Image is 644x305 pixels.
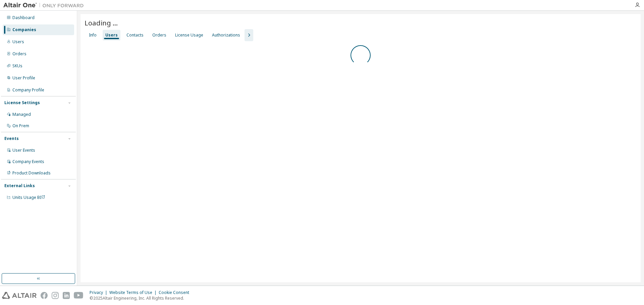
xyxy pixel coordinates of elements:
[12,39,24,45] div: Users
[4,183,35,188] div: External Links
[212,32,240,38] div: Authorizations
[12,75,35,81] div: User Profile
[2,292,37,299] img: altair_logo.svg
[74,292,84,299] img: youtube.svg
[12,148,35,153] div: User Events
[90,290,109,295] div: Privacy
[12,123,29,129] div: On Prem
[63,292,70,299] img: linkedin.svg
[52,292,59,299] img: instagram.svg
[105,32,118,38] div: Users
[12,195,45,200] span: Units Usage BI
[4,136,19,141] div: Events
[12,63,22,69] div: SKUs
[3,2,87,9] img: Altair One
[12,51,26,57] div: Orders
[12,27,36,32] div: Companies
[175,32,203,38] div: License Usage
[12,15,35,20] div: Dashboard
[12,112,31,117] div: Managed
[12,170,51,176] div: Product Downloads
[159,290,193,295] div: Cookie Consent
[12,87,44,93] div: Company Profile
[89,32,97,38] div: Info
[41,292,48,299] img: facebook.svg
[109,290,159,295] div: Website Terms of Use
[85,18,118,27] span: Loading ...
[12,159,44,164] div: Company Events
[126,32,144,38] div: Contacts
[152,32,166,38] div: Orders
[4,100,40,105] div: License Settings
[90,295,193,301] p: © 2025 Altair Engineering, Inc. All Rights Reserved.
